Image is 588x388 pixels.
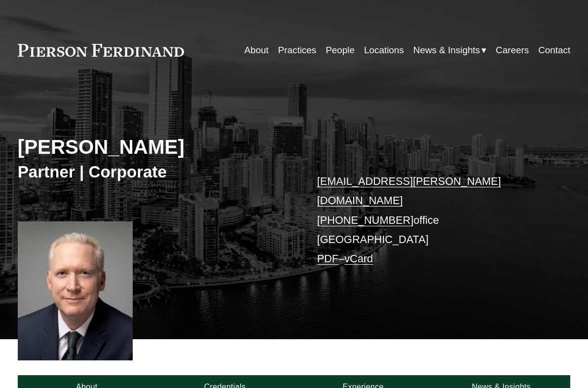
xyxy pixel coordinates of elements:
a: Locations [364,41,404,60]
a: folder dropdown [413,41,486,60]
a: PDF [317,252,338,265]
a: Contact [538,41,570,60]
a: [PHONE_NUMBER] [317,214,414,226]
h2: [PERSON_NAME] [18,136,294,160]
a: vCard [344,252,373,265]
a: Practices [278,41,317,60]
a: About [244,41,268,60]
a: [EMAIL_ADDRESS][PERSON_NAME][DOMAIN_NAME] [317,175,501,207]
a: Careers [496,41,529,60]
h3: Partner | Corporate [18,162,294,182]
a: People [326,41,355,60]
span: News & Insights [413,42,480,59]
p: office [GEOGRAPHIC_DATA] – [317,172,548,268]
